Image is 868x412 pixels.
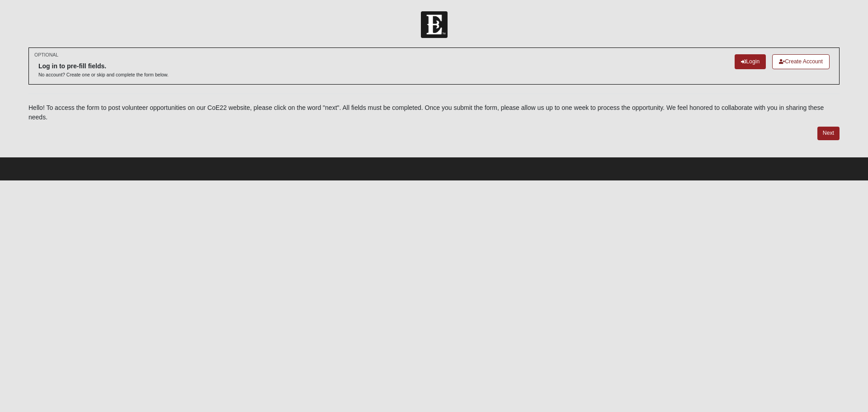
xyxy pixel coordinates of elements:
[421,11,448,38] img: Church of Eleven22 Logo
[34,52,58,58] small: OPTIONAL
[772,54,830,69] a: Create Account
[28,103,840,122] p: Hello! To access the form to post volunteer opportunities on our CoE22 website, please click on t...
[38,62,169,70] h6: Log in to pre-fill fields.
[38,71,169,78] p: No account? Create one or skip and complete the form below.
[817,127,840,140] a: Next
[735,54,766,69] a: Login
